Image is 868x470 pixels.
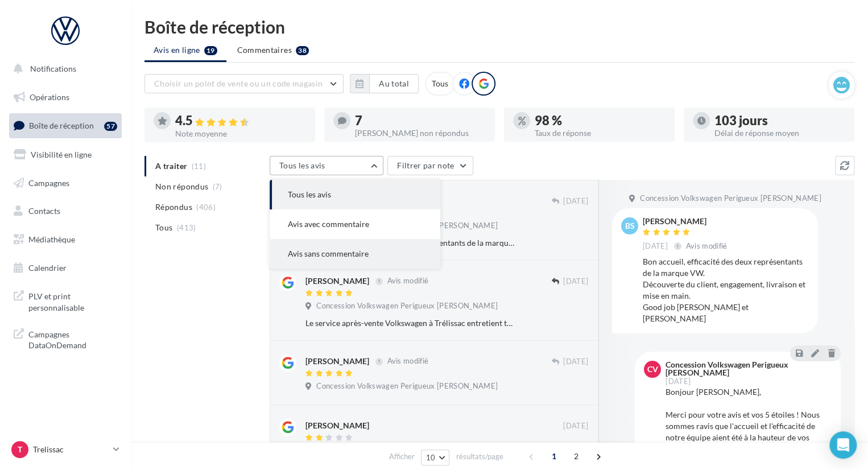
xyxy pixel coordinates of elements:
p: Trelissac [33,444,109,455]
div: Concession Volkswagen Perigueux [PERSON_NAME] [666,361,829,377]
span: (7) [213,182,222,191]
a: Campagnes [7,171,124,195]
div: [PERSON_NAME] [305,356,369,367]
div: [PERSON_NAME] [305,275,369,287]
span: Concession Volkswagen Perigueux [PERSON_NAME] [316,301,498,311]
span: Tous les avis [288,189,331,199]
span: Tous les avis [279,160,325,170]
span: Médiathèque [28,234,75,244]
span: Notifications [30,64,76,73]
span: [DATE] [666,378,691,385]
div: Open Intercom Messenger [829,431,857,459]
button: Choisir un point de vente ou un code magasin [144,74,344,93]
span: Afficher [389,451,415,462]
div: Le service après-vente Volkswagen à Trélissac entretient tous mes véhicules Volkswagen depuis des... [305,318,514,329]
button: Tous les avis [270,156,383,175]
span: 10 [426,453,436,462]
div: [PERSON_NAME] [643,217,730,225]
span: Choisir un point de vente ou un code magasin [154,79,323,88]
span: Répondus [155,201,192,213]
a: Visibilité en ligne [7,143,124,167]
span: [DATE] [563,196,588,207]
div: 38 [296,46,309,55]
span: Avis sans commentaire [288,249,369,258]
span: Tous [155,222,172,233]
div: Boîte de réception [144,18,854,35]
div: 103 jours [714,114,845,127]
span: résultats/page [456,451,503,462]
span: Campagnes [28,178,69,187]
div: Note moyenne [175,130,306,138]
button: Au total [369,74,419,93]
a: Campagnes DataOnDemand [7,322,124,356]
span: Opérations [30,92,69,102]
div: [PERSON_NAME] [305,420,369,431]
span: 2 [567,447,585,465]
span: Commentaires [237,44,292,56]
span: T [18,444,22,455]
a: PLV et print personnalisable [7,284,124,318]
a: T Trelissac [9,439,122,460]
span: BS [625,220,635,232]
button: 10 [421,450,450,465]
span: [DATE] [643,241,668,252]
span: Campagnes DataOnDemand [28,327,117,351]
button: Au total [350,74,419,93]
div: 7 [355,114,486,127]
span: CV [647,364,658,375]
span: Avis avec commentaire [288,219,369,229]
a: Boîte de réception57 [7,113,124,138]
span: Non répondus [155,181,208,192]
span: (413) [177,223,196,232]
span: Calendrier [28,263,67,273]
a: Médiathèque [7,228,124,252]
a: Calendrier [7,256,124,280]
span: Concession Volkswagen Perigueux [PERSON_NAME] [316,381,498,391]
div: Bon accueil, efficacité des deux représentants de la marque VW. Découverte du client, engagement,... [643,256,809,324]
button: Avis avec commentaire [270,209,440,239]
span: [DATE] [563,277,588,287]
span: [DATE] [563,421,588,431]
span: (406) [196,203,216,212]
span: Visibilité en ligne [31,150,92,159]
button: Avis sans commentaire [270,239,440,269]
span: Avis modifié [387,277,428,286]
span: Concession Volkswagen Perigueux [PERSON_NAME] [640,193,821,204]
button: Notifications [7,57,119,81]
span: PLV et print personnalisable [28,288,117,313]
span: Avis modifié [686,241,728,250]
span: Contacts [28,206,60,216]
span: Boîte de réception [29,121,94,130]
span: Avis modifié [387,357,428,366]
button: Tous les avis [270,180,440,209]
div: Tous [425,72,455,96]
a: Contacts [7,199,124,223]
button: Filtrer par note [387,156,473,175]
div: Délai de réponse moyen [714,129,845,137]
div: Taux de réponse [535,129,666,137]
div: [PERSON_NAME] non répondus [355,129,486,137]
div: 57 [104,122,117,131]
span: [DATE] [563,357,588,367]
a: Opérations [7,85,124,109]
span: 1 [545,447,563,465]
div: 98 % [535,114,666,127]
div: 4.5 [175,114,306,127]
